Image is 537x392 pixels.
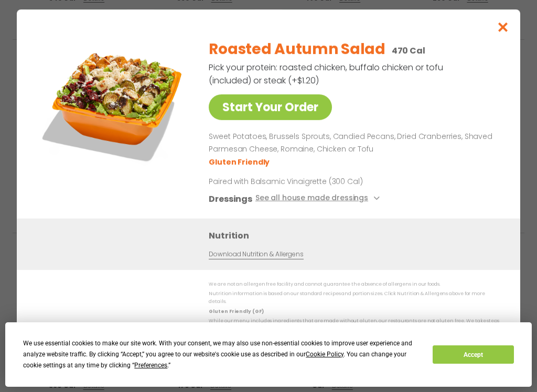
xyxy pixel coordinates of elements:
[433,345,513,364] button: Accept
[209,61,445,87] p: Pick your protein: roasted chicken, buffalo chicken or tofu (included) or steak (+$1.20)
[209,130,495,156] p: Sweet Potatoes, Brussels Sprouts, Candied Pecans, Dried Cranberries, Shaved Parmesan Cheese, Roma...
[209,176,403,187] p: Paired with Balsamic Vinaigrette (300 Cal)
[209,156,271,167] li: Gluten Friendly
[209,317,499,333] p: While our menu includes ingredients that are made without gluten, our restaurants are not gluten ...
[209,228,504,242] h3: Nutrition
[23,338,420,371] div: We use essential cookies to make our site work. With your consent, we may also use non-essential ...
[209,280,499,288] p: We are not an allergen free facility and cannot guarantee the absence of allergens in our foods.
[134,362,167,369] span: Preferences
[40,30,187,177] img: Featured product photo for Roasted Autumn Salad
[255,192,383,205] button: See all house made dressings
[392,44,425,57] p: 470 Cal
[209,192,252,205] h3: Dressings
[5,322,532,387] div: Cookie Consent Prompt
[306,351,343,358] span: Cookie Policy
[209,308,263,314] strong: Gluten Friendly (GF)
[209,290,499,306] p: Nutrition information is based on our standard recipes and portion sizes. Click Nutrition & Aller...
[209,38,385,60] h2: Roasted Autumn Salad
[209,249,303,259] a: Download Nutrition & Allergens
[209,94,332,120] a: Start Your Order
[486,9,520,45] button: Close modal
